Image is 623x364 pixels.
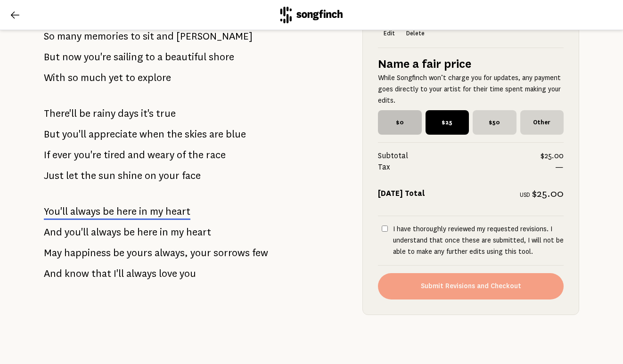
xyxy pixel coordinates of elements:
span: tired [104,146,125,164]
span: $25 [426,110,469,135]
span: But [44,125,60,144]
span: yours [127,243,152,262]
span: sun [98,166,115,185]
span: you'll [65,223,89,242]
span: your [190,243,211,262]
span: your [159,166,180,185]
span: explore [138,68,171,87]
span: $25.00 [532,186,564,200]
span: to [131,27,140,46]
span: here [137,223,157,242]
span: my [150,204,163,218]
span: you'll [62,125,86,144]
p: I have thoroughly reviewed my requested revisions. I understand that once these are submitted, I ... [393,224,564,258]
span: be [123,223,135,242]
p: While Songfinch won’t charge you for updates, any payment goes directly to your artist for their ... [378,73,564,106]
span: be [103,204,114,218]
span: be [113,243,124,262]
span: shore [209,48,234,66]
span: the [81,166,96,185]
span: on [145,166,156,185]
span: here [116,204,137,218]
span: You'll [44,204,68,218]
span: you're [84,48,111,66]
span: $0 [378,110,422,135]
span: sit [143,27,154,46]
span: the [188,146,204,164]
span: memories [84,27,128,46]
span: in [139,204,148,218]
span: are [209,125,223,144]
button: Submit Revisions and Checkout [378,273,564,299]
span: But [44,48,60,66]
span: in [160,223,168,242]
span: always [91,223,121,242]
span: — [555,162,564,173]
span: to [145,48,155,66]
span: and [156,27,174,46]
span: that [91,264,111,283]
span: a [157,48,163,66]
span: when [139,125,164,144]
span: be [79,104,90,123]
span: appreciate [89,125,137,144]
span: And [44,264,62,283]
span: sailing [114,48,143,66]
span: weary [148,146,174,164]
span: $25.00 [541,150,564,162]
span: [PERSON_NAME] [176,27,253,46]
span: ever [52,146,72,164]
span: With [44,68,66,87]
span: Subtotal [378,150,541,162]
span: few [252,243,268,262]
span: skies [185,125,207,144]
span: race [206,146,226,164]
span: Tax [378,162,555,173]
button: Delete [401,27,430,40]
span: shine [118,166,142,185]
span: USD [520,191,530,199]
span: Just [44,166,64,185]
span: yet [109,68,123,87]
span: always, [155,243,188,262]
span: beautiful [165,48,206,66]
span: let [66,166,78,185]
span: heart [165,204,190,218]
span: always [126,264,156,283]
span: now [62,48,82,66]
span: Other [520,110,564,135]
span: heart [186,223,211,242]
span: know [65,264,89,283]
span: the [167,125,182,144]
span: you [180,264,196,283]
span: to [125,68,135,87]
input: I have thoroughly reviewed my requested revisions. I understand that once these are submitted, I ... [382,226,388,232]
span: my [171,223,184,242]
span: of [177,146,186,164]
span: And [44,223,62,242]
span: rainy [93,104,115,123]
span: much [81,68,107,87]
span: true [156,104,176,123]
span: If [44,146,50,164]
span: happiness [64,243,111,262]
span: many [57,27,82,46]
span: you're [74,146,101,164]
span: May [44,243,62,262]
span: I'll [114,264,124,283]
span: There'll [44,104,77,123]
strong: [DATE] Total [378,188,425,198]
button: Edit [378,27,401,40]
span: blue [226,125,246,144]
span: sorrows [213,243,250,262]
span: So [44,27,55,46]
span: $50 [473,110,516,135]
h5: Name a fair price [378,56,564,73]
span: always [70,204,100,218]
span: so [68,68,78,87]
span: love [159,264,177,283]
span: face [182,166,201,185]
span: and [128,146,145,164]
span: days [118,104,139,123]
span: it's [141,104,154,123]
